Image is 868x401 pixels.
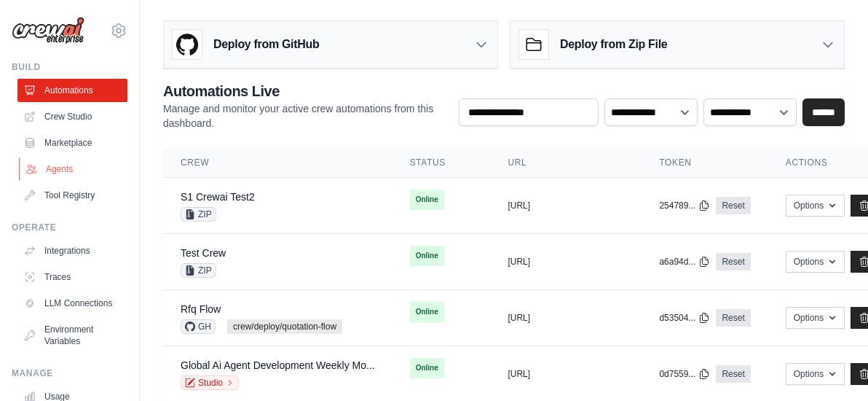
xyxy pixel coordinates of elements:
[659,200,710,211] button: 254789...
[163,101,447,131] p: Manage and monitor your active crew automations from this dashboard.
[181,247,226,259] a: Test Crew
[17,184,127,207] a: Tool Registry
[181,263,216,278] span: ZIP
[17,131,127,155] a: Marketplace
[786,251,845,273] button: Options
[786,363,845,385] button: Options
[17,292,127,315] a: LLM Connections
[716,365,750,383] a: Reset
[410,358,444,378] span: Online
[786,307,845,329] button: Options
[786,195,845,217] button: Options
[181,359,375,371] a: Global Ai Agent Development Weekly Mo...
[716,253,750,270] a: Reset
[213,36,319,53] h3: Deploy from GitHub
[12,61,127,73] div: Build
[181,319,216,334] span: GH
[659,256,710,268] button: a6a94d...
[19,157,129,181] a: Agents
[490,148,642,178] th: URL
[17,318,127,353] a: Environment Variables
[12,17,84,44] img: Logo
[17,79,127,102] a: Automations
[659,312,710,324] button: d53504...
[410,190,444,210] span: Online
[659,368,710,380] button: 0d7559...
[181,303,221,315] a: Rfq Flow
[181,191,255,203] a: S1 Crewai Test2
[642,148,768,178] th: Token
[173,30,202,59] img: GitHub Logo
[716,197,750,214] a: Reset
[12,367,127,379] div: Manage
[227,319,342,334] span: crew/deploy/quotation-flow
[410,246,444,266] span: Online
[716,309,750,327] a: Reset
[12,222,127,233] div: Operate
[181,207,216,222] span: ZIP
[17,105,127,128] a: Crew Studio
[560,36,667,53] h3: Deploy from Zip File
[410,302,444,322] span: Online
[17,239,127,262] a: Integrations
[181,375,239,390] a: Studio
[392,148,491,178] th: Status
[163,81,447,101] h2: Automations Live
[163,148,392,178] th: Crew
[17,265,127,289] a: Traces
